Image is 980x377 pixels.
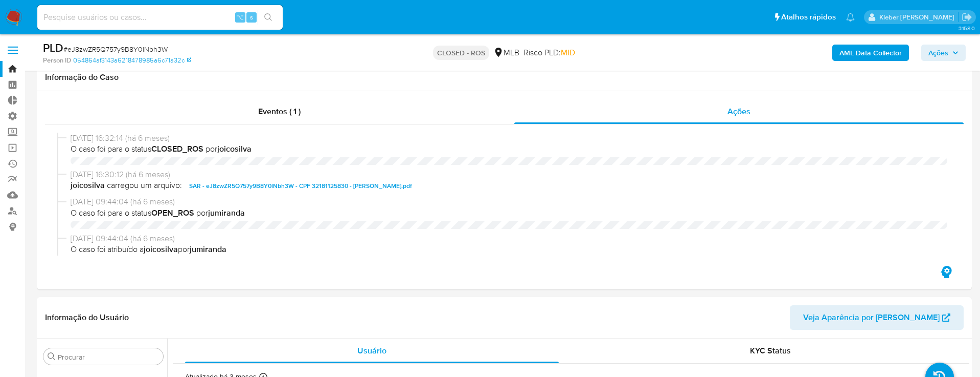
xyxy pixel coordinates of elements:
[71,196,947,207] span: [DATE] 09:44:04 (há 6 meses)
[48,352,56,361] button: Procurar
[58,352,159,362] input: Procurar
[208,207,245,219] b: jumiranda
[45,72,964,82] h1: Informação do Caso
[190,243,226,255] b: jumiranda
[71,133,947,144] span: [DATE] 16:32:14 (há 6 meses)
[217,143,252,155] b: joicosilva
[71,207,947,219] span: O caso foi para o status por
[107,180,182,192] span: carregou um arquivo:
[71,143,947,155] span: O caso foi para o status por
[71,244,947,255] span: O caso foi atribuído a por
[189,180,412,192] span: SAR - eJ8zwZR5Q757y9B8Y0lNbh3W - CPF 32181125830 - [PERSON_NAME].pdf
[236,12,244,22] span: ⌥
[832,45,909,61] button: AML Data Collector
[561,47,575,58] span: MID
[37,11,283,24] input: Pesquise usuários ou casos...
[258,10,279,25] button: search-icon
[523,47,575,58] span: Risco PLD:
[921,45,966,61] button: Ações
[144,243,178,255] b: joicosilva
[803,305,940,330] span: Veja Aparência por [PERSON_NAME]
[879,12,958,22] p: kleber.bueno@mercadolivre.com
[493,47,519,58] div: MLB
[839,45,902,61] b: AML Data Collector
[151,207,194,219] b: OPEN_ROS
[71,169,947,180] span: [DATE] 16:30:12 (há 6 meses)
[71,233,947,244] span: [DATE] 09:44:04 (há 6 meses)
[45,312,129,323] h1: Informação do Usuário
[433,46,489,60] p: CLOSED - ROS
[250,12,253,22] span: s
[71,180,105,192] b: joicosilva
[151,143,203,155] b: CLOSED_ROS
[258,106,301,117] span: Eventos ( 1 )
[63,44,168,54] span: # eJ8zwZR5Q757y9B8Y0lNbh3W
[928,45,948,61] span: Ações
[846,13,855,22] a: Notificações
[962,12,972,23] a: Sair
[790,305,964,330] button: Veja Aparência por [PERSON_NAME]
[357,345,386,357] span: Usuário
[781,12,836,23] span: Atalhos rápidos
[73,56,191,65] a: 054864af3143a6218478985a6c71a32c
[184,180,417,192] button: SAR - eJ8zwZR5Q757y9B8Y0lNbh3W - CPF 32181125830 - [PERSON_NAME].pdf
[43,39,63,56] b: PLD
[750,345,791,357] span: KYC Status
[727,106,750,117] span: Ações
[43,56,71,65] b: Person ID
